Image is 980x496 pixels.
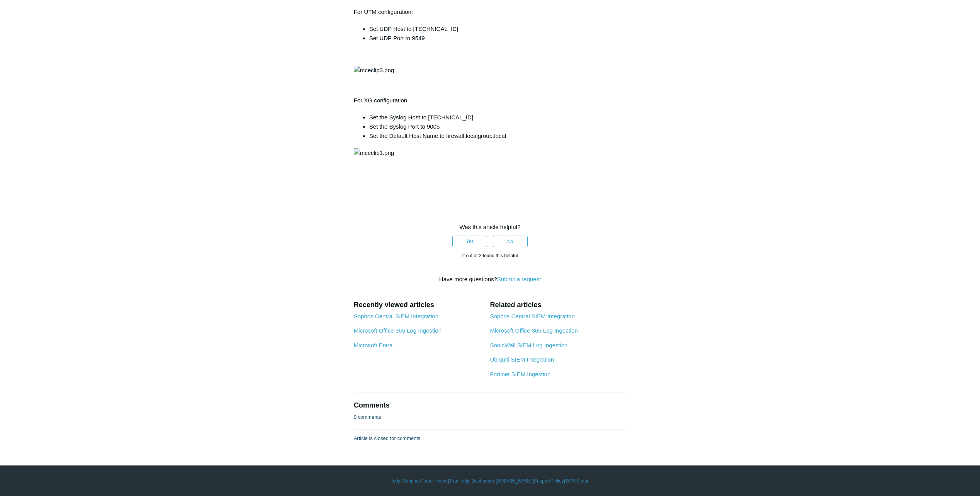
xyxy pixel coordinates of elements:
button: This article was not helpful [493,236,528,247]
a: Sophos Central SIEM Integration [354,313,438,319]
h2: Comments [354,400,627,411]
div: Have more questions? [354,275,627,284]
span: 2 out of 2 found this helpful [462,253,518,258]
p: Article is closed for comments. [354,435,422,442]
li: Set UDP Port to 9549 [369,34,627,43]
li: Set the Syslog Port to 9005 [369,122,627,131]
a: Support Policy [534,477,564,484]
button: This article was helpful [452,236,487,247]
a: Todyl Support Center Home [391,477,448,484]
a: Fortinet SIEM Ingestion [490,371,550,377]
h2: Related articles [490,300,626,310]
a: SGN Status [565,477,589,484]
li: Set the Syslog Host to [TECHNICAL_ID] [369,113,627,122]
p: For UTM configuration: [354,7,627,17]
img: mceclip1.png [354,148,394,158]
a: SonicWall SIEM Log Ingestion [490,342,567,348]
p: For XG configuration [354,96,627,105]
a: Ubiquiti SIEM Integration [490,356,554,363]
a: Microsoft Entra [354,342,393,348]
img: mceclip3.png [354,66,394,75]
a: [DOMAIN_NAME] [496,477,533,484]
li: Set the Default Host Name to firewall.localgroup.local [369,131,627,141]
h2: Recently viewed articles [354,300,482,310]
a: Microsoft Office 365 Log Ingestion [354,327,442,334]
a: Microsoft Office 365 Log Ingestion [490,327,577,334]
a: Your Todyl Dashboard [449,477,494,484]
div: | | | | [266,477,714,484]
p: 0 comments [354,413,381,421]
a: Sophos Central SIEM Integration [490,313,574,319]
span: Was this article helpful? [460,224,521,230]
a: Submit a request [497,276,541,282]
li: Set UDP Host to [TECHNICAL_ID] [369,24,627,34]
